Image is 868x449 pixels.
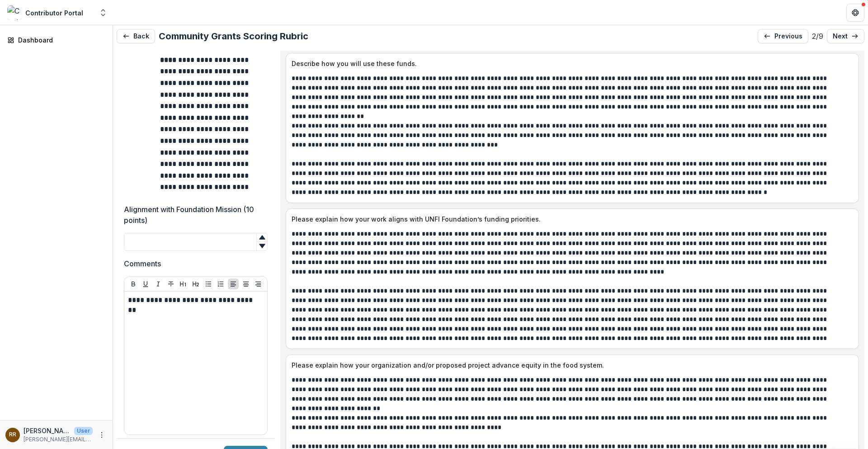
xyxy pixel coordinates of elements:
[827,29,864,43] a: next
[758,29,808,43] a: previous
[241,279,251,289] button: Align Center
[833,33,848,40] p: next
[18,35,102,45] div: Dashboard
[4,33,109,47] a: Dashboard
[97,4,109,22] button: Open entity switcher
[7,5,22,20] img: Contributor Portal
[292,360,849,370] p: Please explain how your organization and/or proposed project advance equity in the food system.
[292,59,849,68] p: Describe how you will use these funds.
[117,29,155,43] button: Back
[24,435,93,444] p: [PERSON_NAME][EMAIL_ADDRESS][PERSON_NAME][DOMAIN_NAME]
[228,279,239,289] button: Align Left
[159,31,308,42] h2: Community Grants Scoring Rubric
[153,279,164,289] button: Italicize
[9,432,16,438] div: Rachel Reese
[96,430,107,440] button: More
[25,8,83,18] div: Contributor Portal
[215,279,226,289] button: Ordered List
[24,426,71,435] p: [PERSON_NAME]
[178,279,189,289] button: Heading 1
[74,427,93,435] p: User
[292,214,849,224] p: Please explain how your work aligns with UNFI Foundation’s funding priorities.
[253,279,264,289] button: Align Right
[774,33,802,40] p: previous
[124,258,161,269] p: Comments
[140,279,151,289] button: Underline
[846,4,864,22] button: Get Help
[124,204,262,226] p: Alignment with Foundation Mission (10 points)
[128,279,139,289] button: Bold
[165,279,176,289] button: Strike
[812,31,823,42] p: 2 / 9
[203,279,214,289] button: Bullet List
[190,279,201,289] button: Heading 2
